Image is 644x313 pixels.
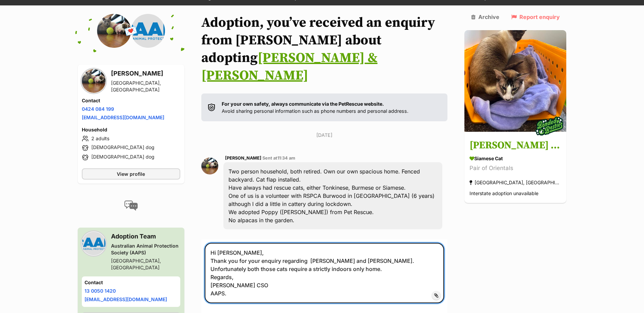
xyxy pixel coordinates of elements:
li: 2 adults [82,134,180,143]
img: Ian Sprawson profile pic [82,69,106,93]
a: [EMAIL_ADDRESS][DOMAIN_NAME] [85,296,167,302]
a: [PERSON_NAME] & [PERSON_NAME] Siamese Cat Pair of Orientals [GEOGRAPHIC_DATA], [GEOGRAPHIC_DATA] ... [464,133,566,203]
h1: Adoption, you’ve received an enquiry from [PERSON_NAME] about adopting [201,14,448,84]
div: [GEOGRAPHIC_DATA], [GEOGRAPHIC_DATA] [470,178,561,187]
p: Avoid sharing personal information such as phone numbers and personal address. [222,100,408,115]
a: 13 0050 1420 [85,288,116,294]
div: [GEOGRAPHIC_DATA], [GEOGRAPHIC_DATA] [111,257,180,271]
span: 11:34 am [277,155,295,161]
a: [PERSON_NAME] & [PERSON_NAME] [201,49,378,84]
h3: [PERSON_NAME] & [PERSON_NAME] [470,138,561,153]
span: Sent at [262,155,295,161]
img: Ian Sprawson profile pic [201,158,218,174]
a: Archive [471,14,499,20]
span: View profile [117,170,145,178]
div: Pair of Orientals [470,164,561,173]
img: Australian Animal Protection Society (AAPS) profile pic [82,232,106,255]
li: [DEMOGRAPHIC_DATA] dog [82,144,180,152]
h4: Household [82,126,180,133]
div: Siamese Cat [470,155,561,162]
h4: Contact [85,279,178,286]
h3: Adoption Team [111,232,180,241]
div: Two person household, both retired. Own our own spacious home. Fenced backyard. Cat flap installe... [223,162,443,229]
img: conversation-icon-4a6f8262b818ee0b60e3300018af0b2d0b884aa5de6e9bcb8d3d4eeb1a70a7c4.svg [124,201,138,211]
h3: [PERSON_NAME] [111,69,180,78]
img: Minnie & Oscar [464,30,566,132]
div: [GEOGRAPHIC_DATA], [GEOGRAPHIC_DATA] [111,80,180,93]
span: [PERSON_NAME] [225,155,261,161]
span: 💌 [123,24,139,38]
div: Australian Animal Protection Society (AAPS) [111,243,180,256]
span: Interstate adoption unavailable [470,191,538,196]
strong: For your own safety, always communicate via the PetRescue website. [222,101,384,107]
a: 0424 084 199 [82,106,114,112]
a: Report enquiry [511,14,560,20]
h4: Contact [82,97,180,104]
li: [DEMOGRAPHIC_DATA] dog [82,153,180,162]
a: View profile [82,168,180,180]
img: Ian Sprawson profile pic [97,14,131,48]
img: bonded besties [532,109,566,143]
p: [DATE] [201,131,448,139]
a: [EMAIL_ADDRESS][DOMAIN_NAME] [82,114,164,120]
img: Australian Animal Protection Society (AAPS) profile pic [131,14,165,48]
